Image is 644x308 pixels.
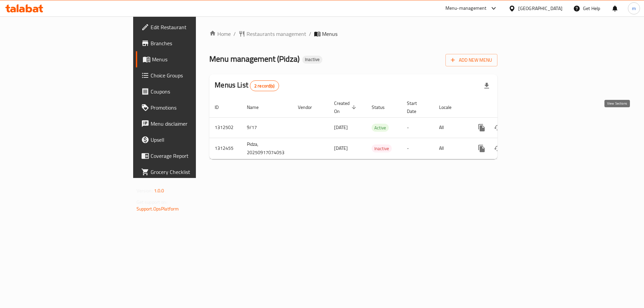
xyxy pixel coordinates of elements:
[151,168,235,176] span: Grocery Checklist
[372,124,389,132] span: Active
[518,5,562,12] div: [GEOGRAPHIC_DATA]
[209,97,543,159] table: enhanced table
[372,124,389,132] div: Active
[209,51,300,66] span: Menu management ( Pidza )
[136,164,241,180] a: Grocery Checklist
[136,19,241,35] a: Edit Restaurant
[136,100,241,116] a: Promotions
[136,116,241,132] a: Menu disclaimer
[151,152,235,160] span: Coverage Report
[152,55,235,63] span: Menus
[154,186,164,195] span: 1.0.0
[215,103,227,111] span: ID
[136,83,241,100] a: Coupons
[632,5,636,12] span: m
[136,51,241,67] a: Menus
[250,83,279,89] span: 2 record(s)
[238,30,306,38] a: Restaurants management
[474,120,490,136] button: more
[298,103,321,111] span: Vendor
[209,30,497,38] nav: breadcrumb
[439,103,460,111] span: Locale
[334,123,348,132] span: [DATE]
[151,87,235,96] span: Coupons
[479,78,495,94] div: Export file
[151,23,235,31] span: Edit Restaurant
[151,136,235,144] span: Upsell
[250,80,279,91] div: Total records count
[322,30,337,38] span: Menus
[334,144,348,152] span: [DATE]
[309,30,311,38] li: /
[151,120,235,128] span: Menu disclaimer
[302,57,322,62] span: Inactive
[247,30,306,38] span: Restaurants management
[401,117,434,138] td: -
[137,198,167,206] span: Get support on:
[407,99,426,115] span: Start Date
[151,39,235,47] span: Branches
[241,138,292,159] td: Pidza, 20250917074053
[136,132,241,148] a: Upsell
[241,117,292,138] td: 9/17
[434,138,468,159] td: All
[215,80,279,91] h2: Menus List
[468,97,543,118] th: Actions
[372,103,393,111] span: Status
[151,71,235,79] span: Choice Groups
[137,186,153,195] span: Version:
[136,67,241,83] a: Choice Groups
[451,56,492,64] span: Add New Menu
[334,99,358,115] span: Created On
[490,120,506,136] button: Change Status
[137,204,179,213] a: Support.OpsPlatform
[247,103,267,111] span: Name
[136,35,241,51] a: Branches
[445,54,497,66] button: Add New Menu
[136,148,241,164] a: Coverage Report
[434,117,468,138] td: All
[474,140,490,157] button: more
[302,56,322,64] div: Inactive
[401,138,434,159] td: -
[445,4,487,12] div: Menu-management
[151,104,235,112] span: Promotions
[372,145,392,152] span: Inactive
